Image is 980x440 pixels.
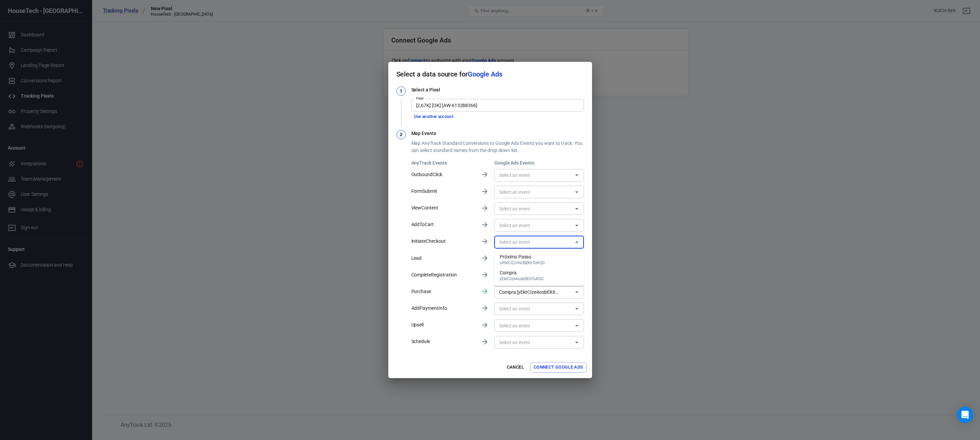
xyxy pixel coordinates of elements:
div: yEktCIze4osbEK6TuKQC [500,276,544,281]
button: Open [572,221,582,230]
button: Open [572,204,582,214]
p: FormSubmit [411,188,475,195]
button: Open [572,304,582,314]
button: Close [572,237,582,247]
input: Select an event [496,171,571,180]
input: Select an event [496,305,571,313]
input: Select an event [496,288,562,297]
div: Próximo Passo [500,253,545,260]
input: Select an event [496,188,571,196]
div: 1 [396,86,406,96]
p: Lead [411,255,475,262]
button: Open [572,187,582,197]
input: Select an event [496,221,571,230]
h6: AnyTrack Events [411,159,475,166]
p: Upsell [411,321,475,328]
p: Schedule [411,338,475,345]
p: CompleteRegistration [411,271,475,278]
p: ViewContent [411,204,475,211]
input: Type to search [413,101,581,109]
h6: Google Ads Events [494,159,584,166]
input: Select an event [496,338,571,346]
p: Map AnyTrack Standard Conversions to Google Ads Events you want to track. You can select standard... [411,140,584,154]
div: uftNCI2zvNcBEK6TuKQC [500,260,545,265]
p: AddPaymentInfo [411,305,475,312]
div: 2 [396,130,406,139]
input: Select an event [496,204,571,213]
button: Open [572,287,582,297]
button: Use another account [411,113,457,120]
p: OutboundClick [411,171,475,178]
div: Open Intercom Messenger [957,407,973,423]
p: AddToCart [411,221,475,228]
h3: Map Events [411,130,584,137]
h2: Select a data source for [388,62,592,86]
p: Purchase [411,288,475,295]
button: Open [572,321,582,331]
input: Select an event [496,238,571,246]
input: Select an event [496,321,571,330]
label: Pixel [416,96,424,101]
p: InitiateCheckout [411,238,475,245]
button: Open [572,338,582,347]
button: Connect Google Ads [530,362,587,373]
button: Open [572,170,582,180]
h3: Select a Pixel [411,86,584,94]
span: Google Ads [468,70,502,78]
div: Compra [500,269,544,276]
button: Cancel [504,362,526,373]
